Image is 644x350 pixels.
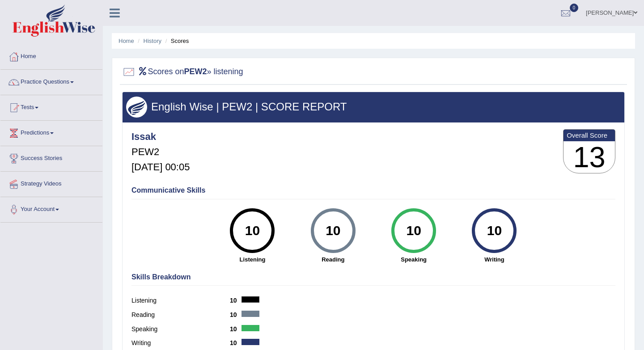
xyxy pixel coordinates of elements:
[131,338,230,348] label: Writing
[378,255,449,264] strong: Speaking
[144,38,161,44] a: History
[184,67,207,76] b: PEW2
[131,131,190,142] h4: Issak
[236,212,269,249] div: 10
[122,65,243,79] h2: Scores on » listening
[131,186,615,194] h4: Communicative Skills
[131,162,190,173] h5: [DATE] 00:05
[0,95,102,118] a: Tests
[0,146,102,169] a: Success Stories
[0,44,102,67] a: Home
[0,70,102,92] a: Practice Questions
[0,121,102,143] a: Predictions
[216,255,288,264] strong: Listening
[458,255,530,264] strong: Writing
[126,97,147,118] img: wings.png
[478,212,511,249] div: 10
[0,172,102,194] a: Strategy Videos
[126,101,621,113] h3: English Wise | PEW2 | SCORE REPORT
[230,325,241,333] b: 10
[297,255,369,264] strong: Reading
[131,296,230,305] label: Listening
[131,273,615,281] h4: Skills Breakdown
[131,147,190,157] h5: PEW2
[230,297,241,304] b: 10
[131,310,230,320] label: Reading
[570,4,579,12] span: 0
[317,212,349,249] div: 10
[119,38,134,44] a: Home
[563,141,615,173] h3: 13
[0,197,102,219] a: Your Account
[163,37,189,45] li: Scores
[397,212,430,249] div: 10
[230,311,241,318] b: 10
[230,339,241,346] b: 10
[131,325,230,334] label: Speaking
[567,131,612,139] b: Overall Score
